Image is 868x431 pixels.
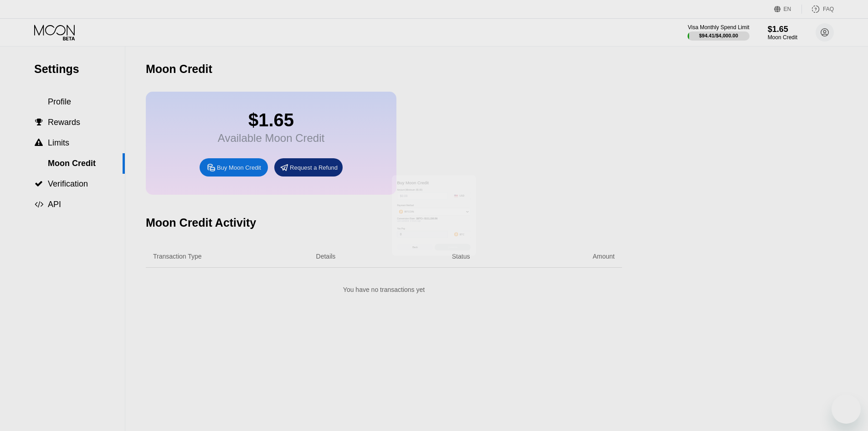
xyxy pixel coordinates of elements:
div: Back [412,246,418,249]
div: BITCOIN [397,208,471,215]
div: Last updated: 3 hours ago [397,220,471,222]
div: BTC [460,233,464,236]
div: Conversion Rate: [397,217,471,220]
div: Payment Method [397,204,471,207]
input: $0.00 [400,192,445,199]
iframe: Button to launch messaging window [832,395,861,424]
span: 1 BTC ≈ $111,150.56 [416,217,437,220]
div: Amount (Minimum: $5.00) [397,189,448,192]
div: BITCOIN [404,210,414,213]
div: Back [397,244,433,251]
div: You Pay [397,227,448,230]
div: USD [459,194,464,197]
div: Buy Moon Credit [397,180,471,185]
